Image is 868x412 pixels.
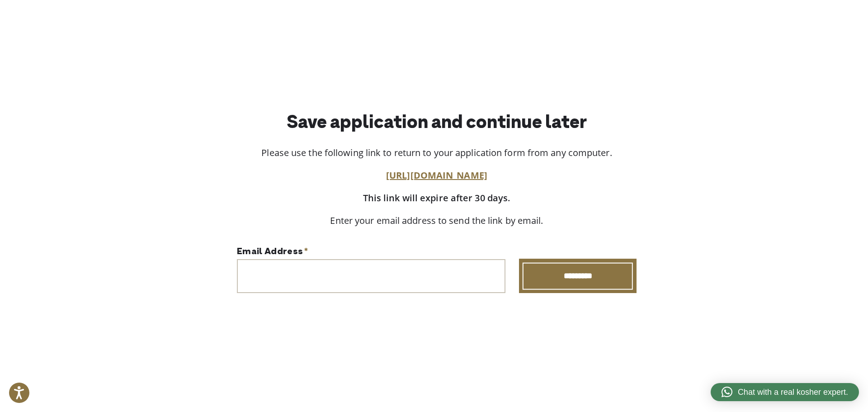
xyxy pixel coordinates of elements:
[287,110,587,137] h2: Save application and continue later
[330,214,543,227] p: Enter your email address to send the link by email.
[711,383,859,401] a: Chat with a real kosher expert.
[237,246,308,259] label: Email Address
[261,146,612,160] p: Please use the following link to return to your application form from any computer.
[738,386,848,398] span: Chat with a real kosher expert.
[363,192,511,204] strong: This link will expire after 30 days.
[386,169,487,181] a: [URL][DOMAIN_NAME]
